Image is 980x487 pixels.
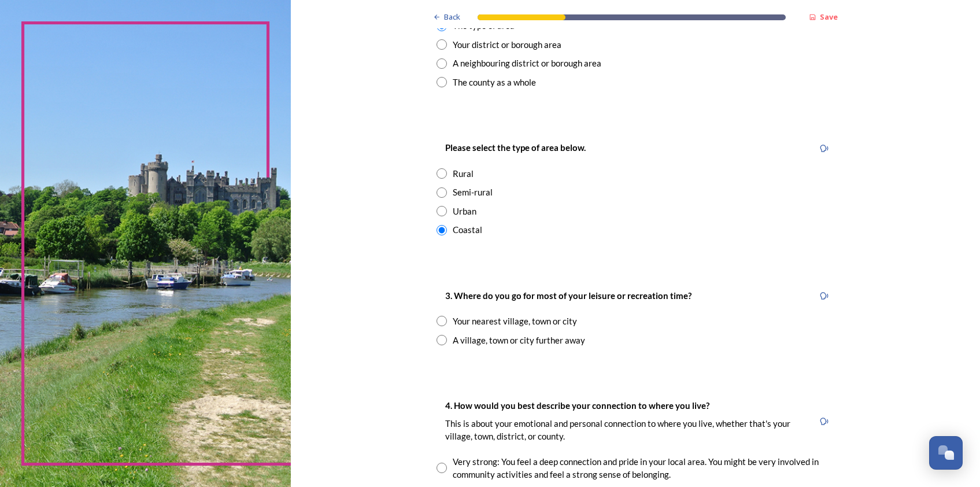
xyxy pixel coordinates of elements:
[453,186,493,199] div: Semi-rural
[453,76,536,89] div: The county as a whole
[453,455,834,481] div: Very strong: You feel a deep connection and pride in your local area. You might be very involved ...
[445,290,691,301] strong: 3. Where do you go for most of your leisure or recreation time?
[445,400,709,411] strong: 4. How would you best describe your connection to where you live?
[453,223,482,237] div: Coastal
[820,12,838,22] strong: Save
[453,334,585,347] div: A village, town or city further away
[445,418,805,442] p: This is about your emotional and personal connection to where you live, whether that's your villa...
[453,315,577,328] div: Your nearest village, town or city
[453,205,476,218] div: Urban
[453,57,601,70] div: A neighbouring district or borough area
[929,436,963,470] button: Open Chat
[444,12,460,23] span: Back
[453,167,474,180] div: Rural
[453,38,561,51] div: Your district or borough area
[445,142,586,153] strong: Please select the type of area below.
